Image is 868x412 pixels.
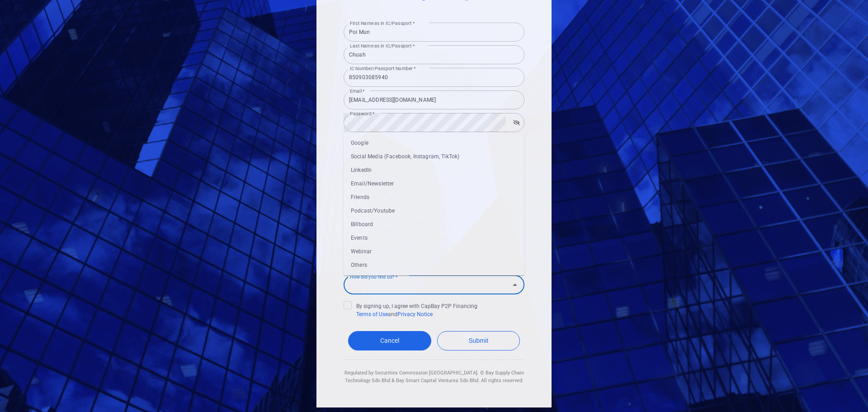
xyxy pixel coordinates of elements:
label: IC Number/Passport Number * [350,65,416,72]
li: Others [344,258,524,272]
div: Regulated by Securities Commission [GEOGRAPHIC_DATA]. © Bay Supply Chain Technology Sdn Bhd & Bay... [344,360,524,385]
li: Podcast/Youtube [344,204,524,218]
span: By signing up, I agree with CapBay P2P Financing and [344,301,477,318]
li: Billboard [344,218,524,231]
li: Social Media (Facebook, Instagram, TikTok) [344,150,524,163]
li: LinkedIn [344,163,524,177]
li: Google [344,136,524,150]
label: Email * [350,88,365,95]
label: Last Name as in IC/Passport * [350,43,415,49]
li: Events [344,231,524,245]
a: Terms of Use [356,311,388,317]
a: Privacy Notice [397,311,433,317]
label: How did you find us? * [350,271,398,283]
li: Email/Newsletter [344,177,524,190]
label: First Name as in IC/Passport * [350,20,415,27]
button: Close [509,279,521,291]
span: Cancel [380,337,399,344]
li: Webinar [344,245,524,258]
label: Password * [350,110,375,117]
a: Cancel [348,331,431,350]
button: Submit [437,331,520,350]
li: Friends [344,190,524,204]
